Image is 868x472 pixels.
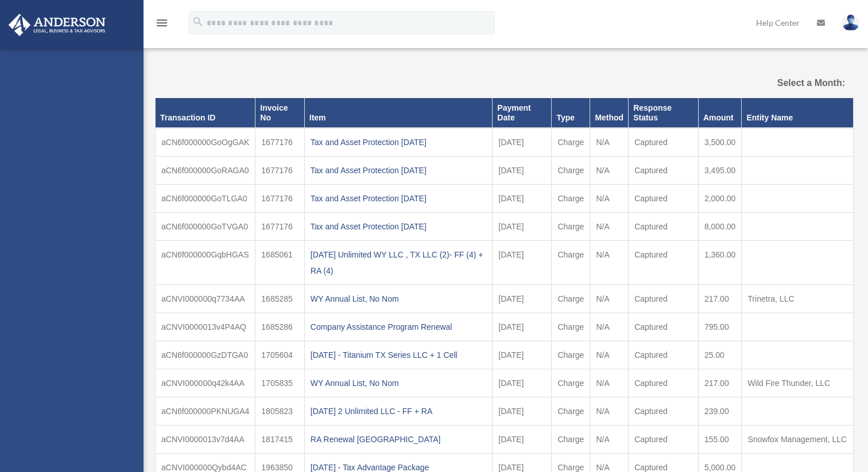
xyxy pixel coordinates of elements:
div: Tax and Asset Protection [DATE] [311,190,487,206]
td: Captured [629,240,699,284]
td: Captured [629,184,699,212]
td: Charge [552,313,590,341]
label: Select a Month: [746,75,845,91]
th: Invoice No [255,98,304,127]
td: N/A [590,184,629,212]
i: search [192,15,204,28]
td: aCN6f000000GoRAGA0 [156,156,255,184]
div: Tax and Asset Protection [DATE] [311,219,487,235]
td: 8,000.00 [698,212,742,240]
th: Entity Name [742,98,854,127]
th: Transaction ID [156,98,255,127]
th: Response Status [629,98,699,127]
td: 239.00 [698,397,742,425]
td: [DATE] [493,369,552,397]
td: 25.00 [698,341,742,369]
th: Payment Date [493,98,552,127]
td: 1,360.00 [698,240,742,284]
div: WY Annual List, No Nom [311,291,487,307]
td: Charge [552,212,590,240]
td: N/A [590,156,629,184]
div: Tax and Asset Protection [DATE] [311,162,487,178]
td: aCN6f000000GoOgGAK [156,128,255,157]
div: Tax and Asset Protection [DATE] [311,134,487,150]
td: 1677176 [255,212,304,240]
div: [DATE] - Titanium TX Series LLC + 1 Cell [311,347,487,363]
td: Charge [552,425,590,453]
td: 1685285 [255,284,304,313]
td: N/A [590,212,629,240]
td: 2,000.00 [698,184,742,212]
td: aCNVI0000013v4P4AQ [156,313,255,341]
td: Charge [552,156,590,184]
th: Type [552,98,590,127]
td: Wild Fire Thunder, LLC [742,369,854,397]
td: aCN6f000000GoTLGA0 [156,184,255,212]
td: N/A [590,369,629,397]
td: aCN6f000000PKNUGA4 [156,397,255,425]
td: [DATE] [493,284,552,313]
td: aCNVI000000q42k4AA [156,369,255,397]
td: aCN6f000000GoTVGA0 [156,212,255,240]
td: 1705604 [255,341,304,369]
td: Captured [629,128,699,157]
th: Method [590,98,629,127]
td: N/A [590,313,629,341]
td: aCN6f000000GqbHGAS [156,240,255,284]
td: Trinetra, LLC [742,284,854,313]
td: [DATE] [493,156,552,184]
td: aCNVI000000q7734AA [156,284,255,313]
td: Charge [552,341,590,369]
td: N/A [590,397,629,425]
td: 217.00 [698,369,742,397]
td: 1677176 [255,128,304,157]
td: N/A [590,128,629,157]
td: Captured [629,156,699,184]
div: Company Assistance Program Renewal [311,319,487,335]
td: 155.00 [698,425,742,453]
td: 1685286 [255,313,304,341]
img: User Pic [842,14,859,31]
td: 1805823 [255,397,304,425]
td: aCN6f000000GzDTGA0 [156,341,255,369]
td: [DATE] [493,184,552,212]
td: [DATE] [493,128,552,157]
td: Charge [552,397,590,425]
td: [DATE] [493,425,552,453]
div: [DATE] 2 Unlimited LLC - FF + RA [311,403,487,419]
td: [DATE] [493,212,552,240]
td: Captured [629,284,699,313]
td: [DATE] [493,240,552,284]
td: N/A [590,425,629,453]
div: [DATE] Unlimited WY LLC , TX LLC (2)- FF (4) + RA (4) [311,247,487,279]
td: Charge [552,184,590,212]
th: Item [304,98,493,127]
td: [DATE] [493,313,552,341]
td: Captured [629,212,699,240]
td: Captured [629,397,699,425]
td: 1677176 [255,156,304,184]
td: Snowfox Management, LLC [742,425,854,453]
td: N/A [590,341,629,369]
i: menu [155,16,169,30]
th: Amount [698,98,742,127]
td: Captured [629,313,699,341]
td: 1685061 [255,240,304,284]
div: WY Annual List, No Nom [311,375,487,391]
td: N/A [590,240,629,284]
td: 1677176 [255,184,304,212]
td: [DATE] [493,397,552,425]
td: 3,495.00 [698,156,742,184]
td: 795.00 [698,313,742,341]
td: 3,500.00 [698,128,742,157]
td: 1817415 [255,425,304,453]
td: Captured [629,425,699,453]
td: 1705835 [255,369,304,397]
img: Anderson Advisors Platinum Portal [5,14,109,36]
td: Charge [552,284,590,313]
td: [DATE] [493,341,552,369]
td: 217.00 [698,284,742,313]
a: menu [155,20,169,30]
td: aCNVI0000013v7d4AA [156,425,255,453]
td: Captured [629,369,699,397]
